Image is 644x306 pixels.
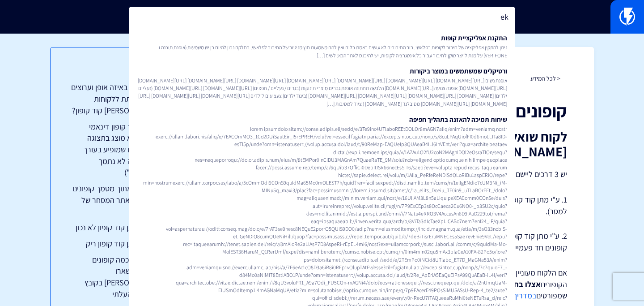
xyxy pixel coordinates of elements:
[129,7,515,27] input: חיפוש מהיר...
[511,290,536,301] a: במדריך.
[68,82,161,116] a: לקוח שואל באיזה אופן וערוצים הוא יכול לתת ללקוחות [PERSON_NAME] קוד קופון?
[530,74,560,82] a: < לכל המידע
[137,43,507,59] span: ניתן להתקין אפליקציה של חיבור לקופות בפלאשי. רוב החיבורים לא עושים באמת כלום ואין להם משמעות חוץ ...
[504,279,541,289] strong: אצלו בחנות
[68,238,161,250] a: הגיע לנמען קוד קופון ריק
[133,63,511,111] a: ורטיקלים שמשתמשים במוצר ביקורותאופנת נשים [URL][DOMAIN_NAME] [URL][DOMAIN_NAME] [URL][DOMAIN_NAME...
[68,65,161,77] h3: תוכן
[133,30,511,63] a: התקנת אפליקציית קופותניתן להתקין אפליקציה של חיבור לקופות בפלאשי. רוב החיבורים לא עושים באמת כלום...
[68,121,161,179] a: אלמנט קוד קופון דינאמי בקמפיין לא מוצג בתצוגה מקדימה או שמופיע בעורך "אלמנט זה לא נתמך בקמפיינים")
[137,77,507,108] span: אופנת נשים [URL][DOMAIN_NAME] [URL][DOMAIN_NAME] [URL][DOMAIN_NAME] [URL][DOMAIN_NAME] [URL][DOMA...
[68,254,161,300] a: איך לדעת כמה קופונים דינאמים נשארו [PERSON_NAME] בקובץ קופונים שהעלתי
[68,222,161,233] a: הגיע לנמען קוד קופון לא נכון
[68,183,161,217] a: קוד קופון מתוך מסמך קופונים לא עובד באתר המסחר של הלקוח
